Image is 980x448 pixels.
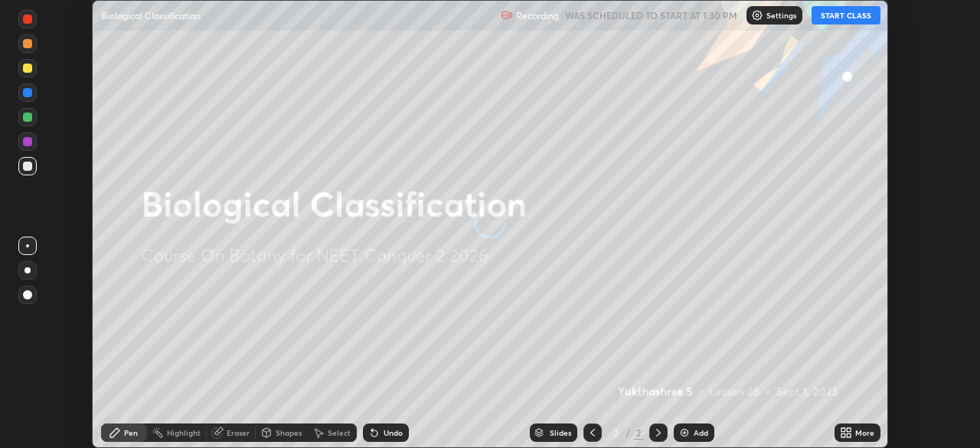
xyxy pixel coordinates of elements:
div: Undo [384,429,403,437]
p: Recording [516,10,559,21]
div: 2 [634,426,643,440]
img: recording.375f2c34.svg [501,9,513,21]
div: / [626,428,631,437]
div: More [855,429,874,437]
div: 2 [608,428,623,437]
div: Add [694,429,708,437]
img: add-slide-button [678,427,691,439]
div: Shapes [276,429,302,437]
div: Pen [124,429,138,437]
p: Biological Classification [101,9,201,21]
div: Slides [550,429,571,437]
div: Highlight [167,429,201,437]
div: Select [328,429,351,437]
button: START CLASS [812,6,880,25]
h5: WAS SCHEDULED TO START AT 1:30 PM [565,8,737,22]
div: Eraser [227,429,250,437]
img: class-settings-icons [751,9,763,21]
p: Settings [766,11,796,19]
